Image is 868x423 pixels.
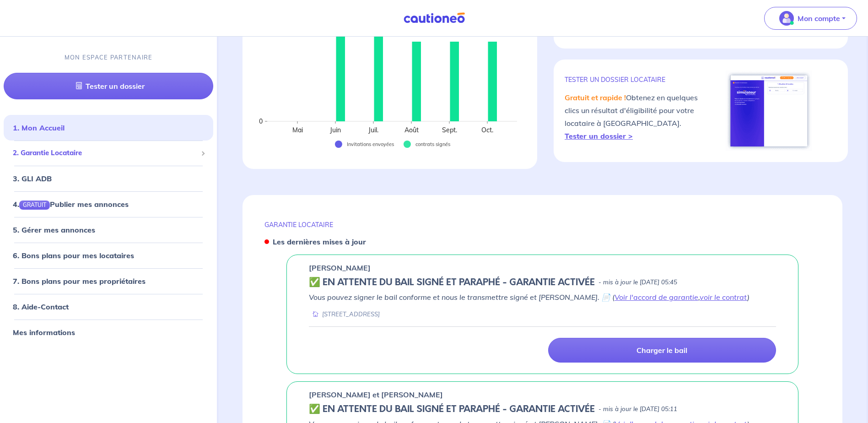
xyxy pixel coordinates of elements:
text: 0 [259,117,263,125]
a: 4.GRATUITPublier mes annonces [13,200,129,209]
p: TESTER un dossier locataire [565,76,701,84]
strong: Les dernières mises à jour [273,237,366,246]
a: 6. Bons plans pour mes locataires [13,251,134,260]
a: 1. Mon Accueil [13,124,65,133]
div: 4.GRATUITPublier mes annonces [4,195,213,213]
div: state: CONTRACT-SIGNED, Context: FINISHED,IS-GL-CAUTION [309,277,776,288]
a: 5. Gérer mes annonces [13,225,95,234]
div: 7. Bons plans pour mes propriétaires [4,272,213,290]
div: 6. Bons plans pour mes locataires [4,246,213,265]
button: illu_account_valid_menu.svgMon compte [764,7,857,30]
p: [PERSON_NAME] [309,262,371,273]
text: Mai [292,126,303,134]
text: Juin [329,126,341,134]
p: [PERSON_NAME] et [PERSON_NAME] [309,389,443,400]
div: [STREET_ADDRESS] [309,310,380,319]
img: Cautioneo [400,12,469,24]
a: Tester un dossier > [565,131,633,141]
a: Voir l'accord de garantie [615,293,698,302]
p: Mon compte [798,13,840,24]
div: 8. Aide-Contact [4,298,213,316]
text: Sept. [442,126,457,134]
em: Gratuit et rapide ! [565,93,626,102]
div: state: CONTRACT-SIGNED, Context: FINISHED,IS-GL-CAUTION [309,404,776,415]
a: 3. GLI ADB [13,174,52,183]
img: simulateur.png [726,70,812,151]
a: 8. Aide-Contact [13,302,69,311]
text: Oct. [481,126,493,134]
a: Mes informations [13,328,75,337]
p: Charger le bail [636,346,687,355]
em: Vous pouvez signer le bail conforme et nous le transmettre signé et [PERSON_NAME]. 📄 ( , ) [309,293,749,302]
text: Août [404,126,419,134]
text: Juil. [368,126,378,134]
div: Mes informations [4,323,213,342]
div: 5. Gérer mes annonces [4,221,213,239]
h5: ✅️️️ EN ATTENTE DU BAIL SIGNÉ ET PARAPHÉ - GARANTIE ACTIVÉE [309,277,595,288]
a: voir le contrat [700,293,747,302]
p: Obtenez en quelques clics un résultat d'éligibilité pour votre locataire à [GEOGRAPHIC_DATA]. [565,91,701,142]
h5: ✅️️️ EN ATTENTE DU BAIL SIGNÉ ET PARAPHÉ - GARANTIE ACTIVÉE [309,404,595,415]
p: - mis à jour le [DATE] 05:45 [598,278,677,287]
div: 3. GLI ADB [4,169,213,188]
a: Tester un dossier [4,73,213,100]
a: 7. Bons plans pour mes propriétaires [13,277,146,286]
div: 1. Mon Accueil [4,119,213,137]
div: 2. Garantie Locataire [4,145,213,163]
p: GARANTIE LOCATAIRE [264,221,820,229]
a: Charger le bail [548,338,776,363]
span: 2. Garantie Locataire [13,148,197,159]
p: - mis à jour le [DATE] 05:11 [598,405,677,414]
img: illu_account_valid_menu.svg [779,11,794,26]
p: MON ESPACE PARTENAIRE [65,53,153,62]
